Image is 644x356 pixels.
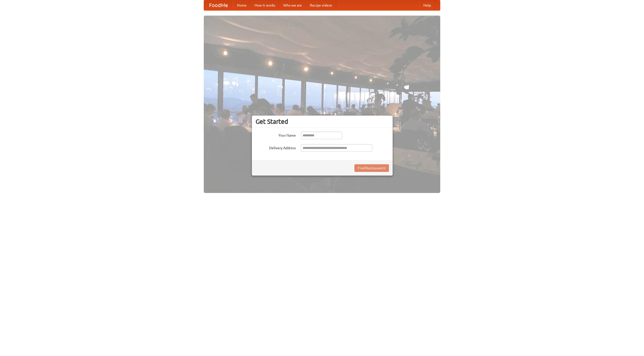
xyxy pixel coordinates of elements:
a: Home [233,0,251,10]
a: Recipe videos [306,0,336,10]
button: Find Restaurants! [354,164,389,172]
a: FoodMe [204,0,233,10]
a: Help [419,0,435,10]
a: Who we are [279,0,306,10]
label: Delivery Address [256,144,296,150]
label: Your Name [256,132,296,138]
a: How it works [251,0,279,10]
h3: Get Started [256,118,389,125]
